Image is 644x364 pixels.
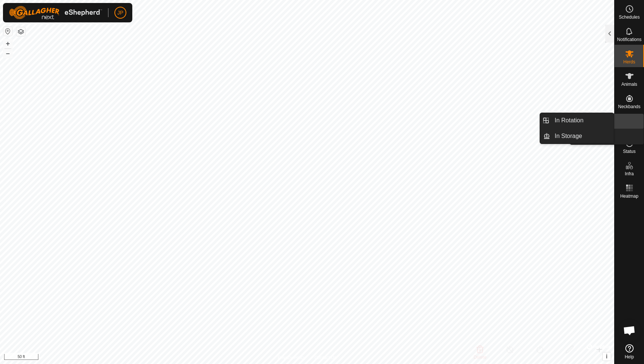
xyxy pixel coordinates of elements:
[623,149,635,154] span: Status
[550,113,614,128] a: In Rotation
[3,27,12,36] button: Reset Map
[555,116,583,125] span: In Rotation
[117,9,123,17] span: JP
[623,60,635,64] span: Herds
[9,6,102,19] img: Gallagher Logo
[16,27,25,36] button: Map Layers
[540,129,614,144] li: In Storage
[619,15,640,19] span: Schedules
[625,172,634,176] span: Infra
[315,354,337,361] a: Contact Us
[617,37,641,42] span: Notifications
[3,39,12,48] button: +
[603,352,611,361] button: i
[555,132,582,141] span: In Storage
[625,355,634,359] span: Help
[620,194,638,198] span: Heatmap
[3,49,12,58] button: –
[618,319,641,342] a: Open chat
[615,341,644,362] a: Help
[621,82,637,87] span: Animals
[618,104,640,109] span: Neckbands
[540,113,614,128] li: In Rotation
[278,354,306,361] a: Privacy Policy
[606,353,607,360] span: i
[550,129,614,144] a: In Storage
